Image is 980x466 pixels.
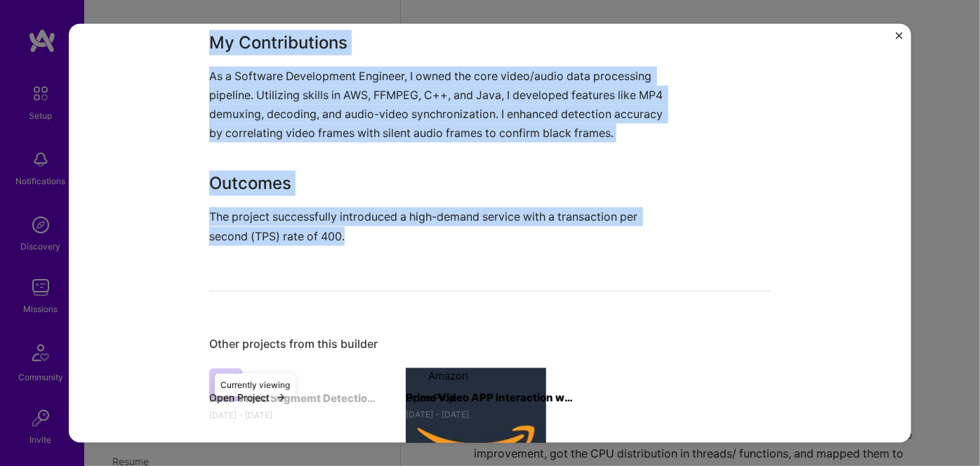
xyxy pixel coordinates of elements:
[209,66,666,143] p: As a Software Development Engineer, I owned the core video/audio data processing pipeline. Utiliz...
[428,369,468,384] div: Amazon
[406,391,483,406] button: Open Project
[209,337,771,351] div: Other projects from this builder
[209,391,286,406] button: Open Project
[275,392,286,403] img: arrow-right
[896,32,903,46] button: Close
[209,368,243,402] img: Company logo
[209,30,666,55] h3: My Contributions
[215,374,296,396] div: Currently viewing
[406,389,574,408] h4: Prime Video APP interaction with Samsung [PERSON_NAME] APP
[406,408,574,422] div: [DATE] - [DATE]
[472,392,483,403] img: arrow-right
[209,207,666,245] p: The project successfully introduced a high-demand service with a transaction per second (TPS) rat...
[209,171,666,196] h3: Outcomes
